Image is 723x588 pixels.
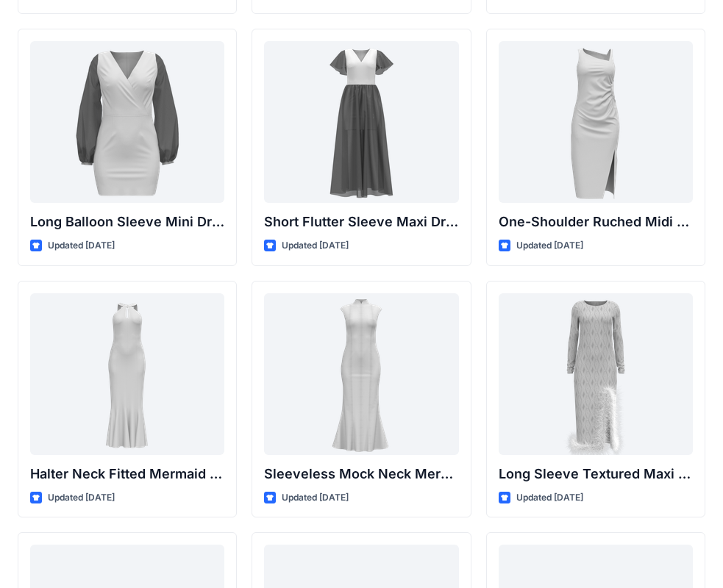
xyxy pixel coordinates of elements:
[264,293,458,455] a: Sleeveless Mock Neck Mermaid Gown
[264,464,458,484] p: Sleeveless Mock Neck Mermaid Gown
[499,464,693,484] p: Long Sleeve Textured Maxi Dress with Feather Hem
[48,490,115,506] p: Updated [DATE]
[264,41,458,203] a: Short Flutter Sleeve Maxi Dress with Contrast Bodice and Sheer Overlay
[264,212,458,232] p: Short Flutter Sleeve Maxi Dress with Contrast [PERSON_NAME] and [PERSON_NAME]
[499,212,693,232] p: One-Shoulder Ruched Midi Dress with Slit
[30,464,224,484] p: Halter Neck Fitted Mermaid Gown with Keyhole Detail
[516,490,583,506] p: Updated [DATE]
[516,238,583,254] p: Updated [DATE]
[30,41,224,203] a: Long Balloon Sleeve Mini Dress with Wrap Bodice
[499,293,693,455] a: Long Sleeve Textured Maxi Dress with Feather Hem
[30,212,224,232] p: Long Balloon Sleeve Mini Dress with Wrap Bodice
[48,238,115,254] p: Updated [DATE]
[499,41,693,203] a: One-Shoulder Ruched Midi Dress with Slit
[282,490,349,506] p: Updated [DATE]
[282,238,349,254] p: Updated [DATE]
[30,293,224,455] a: Halter Neck Fitted Mermaid Gown with Keyhole Detail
